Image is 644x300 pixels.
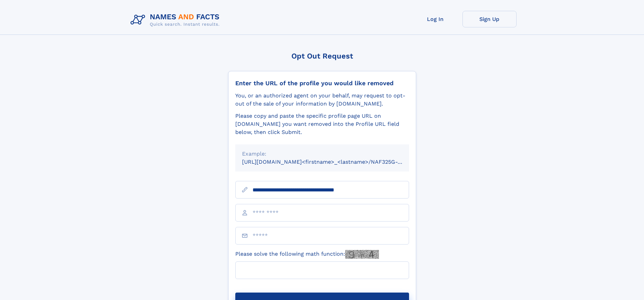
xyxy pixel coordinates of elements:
div: You, or an authorized agent on your behalf, may request to opt-out of the sale of your informatio... [235,92,409,108]
div: Please copy and paste the specific profile page URL on [DOMAIN_NAME] you want removed into the Pr... [235,112,409,136]
a: Sign Up [462,11,517,27]
div: Opt Out Request [228,52,416,60]
img: Logo Names and Facts [128,11,225,29]
div: Enter the URL of the profile you would like removed [235,79,409,87]
a: Log In [408,11,462,27]
label: Please solve the following math function: [235,250,379,259]
div: Example: [242,150,402,158]
small: [URL][DOMAIN_NAME]<firstname>_<lastname>/NAF325G-xxxxxxxx [242,159,422,165]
